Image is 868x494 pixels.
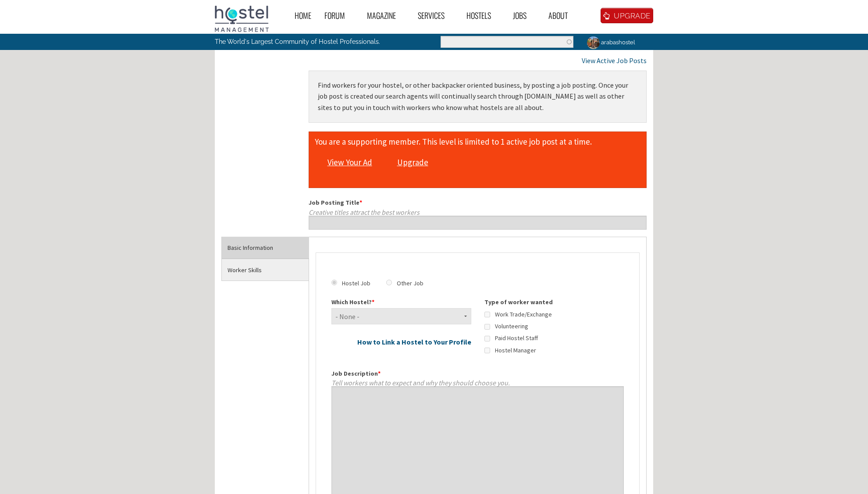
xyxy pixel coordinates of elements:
span: Tell workers what to expect and why they should choose you. [331,378,510,387]
p: The World's Largest Community of Hostel Professionals. [215,34,398,50]
a: Jobs [506,6,542,25]
label: Work Trade/Exchange [495,310,552,319]
a: Services [411,6,460,25]
label: Hostel Manager [495,346,536,355]
input: Enter the terms you wish to search for. [441,36,573,48]
a: Forum [318,6,360,25]
label: Job Posting Title [309,198,647,207]
img: arabashostel's picture [586,35,601,50]
span: Only hostel linked to your profile will appear. Click how to Link a Hostel to Your Profile if you... [331,298,471,331]
a: Basic Information [222,237,309,258]
a: About [542,6,583,25]
img: Hostel Management Home [215,6,269,32]
a: Hostels [460,6,506,25]
a: Home [288,6,318,25]
a: View Your Ad [323,154,376,171]
a: How to Link a Hostel to Your Profile [357,338,471,345]
a: Worker Skills [222,259,309,281]
a: Magazine [360,6,411,25]
span: Creative titles attract the best workers [309,208,420,217]
a: arabashostel [580,34,640,51]
label: Type of worker wanted [484,298,624,307]
p: Find workers for your hostel, or other backpacker oriented business, by posting a job posting. On... [318,80,637,114]
label: Other Job [397,279,423,288]
label: Hostel Job [342,279,370,288]
label: Paid Hostel Staff [495,334,538,343]
label: Volunteering [495,322,528,331]
a: UPGRADE [601,8,653,23]
a: Upgrade [393,154,432,171]
a: View Active Job Posts [582,56,647,65]
div: You are a supporting member. This level is limited to 1 active job post at a time. [309,131,647,188]
label: Which Hostel? [331,298,471,307]
span: This field is required. [359,199,362,206]
span: This field is required. [378,370,381,377]
label: Job Description [331,369,624,378]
